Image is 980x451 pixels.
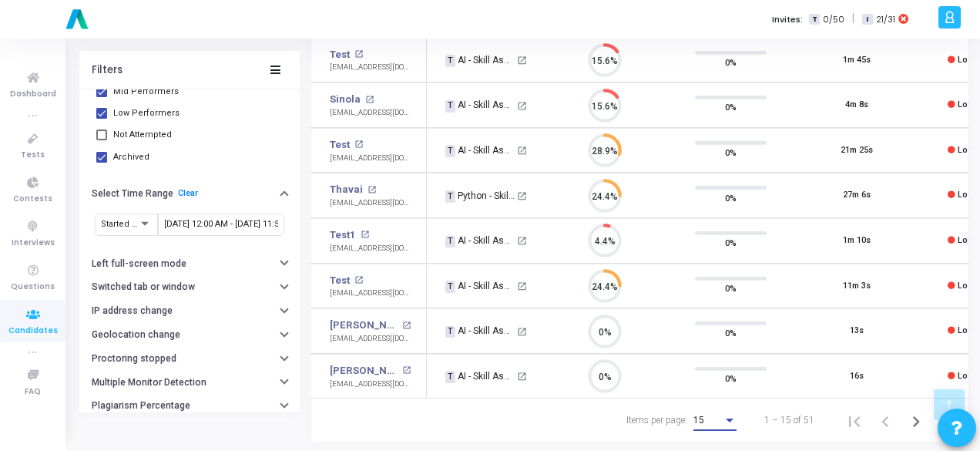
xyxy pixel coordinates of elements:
span: Mid Performers [113,82,179,100]
span: T [445,100,455,113]
span: 0% [725,99,737,115]
mat-icon: open_in_new [517,236,527,246]
mat-icon: open_in_new [402,366,411,375]
mat-icon: open_in_new [517,146,527,156]
mat-icon: open_in_new [517,191,527,201]
span: FAQ [25,385,41,399]
mat-icon: open_in_new [361,231,369,239]
div: [EMAIL_ADDRESS][DOMAIN_NAME] [330,107,411,119]
span: Questions [11,281,55,294]
span: | [852,11,854,27]
div: 1m 10s [843,234,871,247]
h6: Multiple Monitor Detection [92,376,206,388]
span: 0% [725,281,737,296]
button: Last page [931,405,962,436]
a: Test [330,273,350,288]
h6: Left full-screen mode [92,257,186,269]
a: Clear [178,188,198,198]
div: 1m 45s [843,54,871,67]
h6: Proctoring stopped [92,352,176,364]
div: 27m 6s [843,189,871,202]
span: 0% [725,190,737,205]
span: 0% [725,325,737,341]
span: Not Attempted [113,126,172,144]
span: Archived [113,147,149,166]
div: AI - Skill Assessment August [445,279,515,293]
span: Contests [13,193,52,206]
input: From Date ~ To Date [164,219,278,228]
div: [EMAIL_ADDRESS][DOMAIN_NAME] [330,243,411,254]
span: 0% [725,55,737,70]
button: Left full-screen mode [79,251,300,275]
span: Dashboard [10,88,56,101]
div: [EMAIL_ADDRESS][DOMAIN_NAME] [330,62,411,73]
span: T [445,55,455,67]
span: 15 [693,415,704,426]
button: First page [839,405,870,436]
div: AI - Skill Assessment August [445,98,515,112]
button: Plagiarism Percentage [79,394,300,418]
div: 4m 8s [845,99,868,112]
div: [EMAIL_ADDRESS][DOMAIN_NAME] [330,288,411,299]
mat-icon: open_in_new [517,281,527,291]
div: 21m 25s [841,144,873,157]
div: 13s [850,325,864,338]
a: Test1 [330,227,356,243]
mat-icon: open_in_new [402,321,411,330]
span: T [445,145,455,157]
span: T [445,281,455,293]
span: Interviews [12,237,55,250]
button: Multiple Monitor Detection [79,370,300,394]
mat-icon: open_in_new [367,186,376,194]
h6: IP address change [92,305,173,317]
a: [PERSON_NAME] [330,318,398,333]
div: AI - Skill Assessment August [445,234,515,247]
div: [EMAIL_ADDRESS][DOMAIN_NAME] [330,153,411,164]
span: 0% [725,371,737,386]
div: AI - Skill Assessment August [445,324,515,338]
span: T [445,190,455,203]
h6: Geolocation change [92,329,180,341]
button: Geolocation change [79,322,300,346]
span: Started At [101,218,139,228]
h6: Select Time Range [92,187,173,199]
div: [EMAIL_ADDRESS][DOMAIN_NAME] [330,379,411,390]
a: [PERSON_NAME] [330,363,398,379]
div: 1 – 15 of 51 [764,413,814,427]
mat-icon: open_in_new [365,96,374,104]
div: 11m 3s [843,280,871,293]
div: AI - Skill Assessment August [445,143,515,157]
button: Select Time RangeClear [79,181,300,205]
div: AI - Skill Assessment August [445,53,515,67]
div: Filters [92,64,123,76]
div: Python - Skill Assessment August [445,189,515,203]
span: I [862,14,872,25]
button: Next page [901,405,931,436]
span: T [445,371,455,383]
span: T [445,326,455,338]
span: 0/50 [823,13,844,26]
span: Candidates [8,325,58,338]
label: Invites: [772,13,803,26]
a: Thavai [330,182,363,197]
img: logo [62,4,92,35]
span: Low Performers [113,104,180,123]
span: T [809,14,819,25]
div: [EMAIL_ADDRESS][DOMAIN_NAME] [330,333,411,345]
div: AI - Skill Assessment August [445,369,515,383]
span: T [445,236,455,248]
button: Proctoring stopped [79,346,300,370]
a: Sinola [330,92,361,107]
span: 21/31 [876,13,895,26]
mat-icon: open_in_new [517,56,527,66]
button: IP address change [79,299,300,323]
div: 16s [850,370,864,383]
button: Switched tab or window [79,275,300,299]
button: Previous page [870,405,901,436]
mat-icon: open_in_new [517,372,527,382]
mat-icon: open_in_new [354,276,363,284]
a: Test [330,137,350,153]
mat-select: Items per page: [693,416,737,426]
h6: Plagiarism Percentage [92,400,190,412]
span: 0% [725,145,737,160]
